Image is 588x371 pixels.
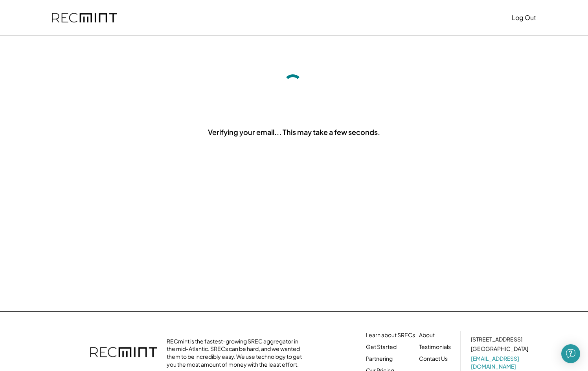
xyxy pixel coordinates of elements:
[167,338,306,368] div: RECmint is the fastest-growing SREC aggregator in the mid-Atlantic. SRECs can be hard, and we wan...
[419,331,435,339] a: About
[419,343,451,351] a: Testimonials
[366,331,415,339] a: Learn about SRECs
[561,344,580,363] div: Open Intercom Messenger
[419,355,448,363] a: Contact Us
[366,355,393,363] a: Partnering
[90,339,157,367] img: recmint-logotype%403x.png
[471,345,528,353] div: [GEOGRAPHIC_DATA]
[471,336,522,343] div: [STREET_ADDRESS]
[512,10,536,26] button: Log Out
[52,13,117,23] img: recmint-logotype%403x.png
[366,343,397,351] a: Get Started
[208,127,380,137] div: Verifying your email... This may take a few seconds.
[471,355,530,370] a: [EMAIL_ADDRESS][DOMAIN_NAME]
